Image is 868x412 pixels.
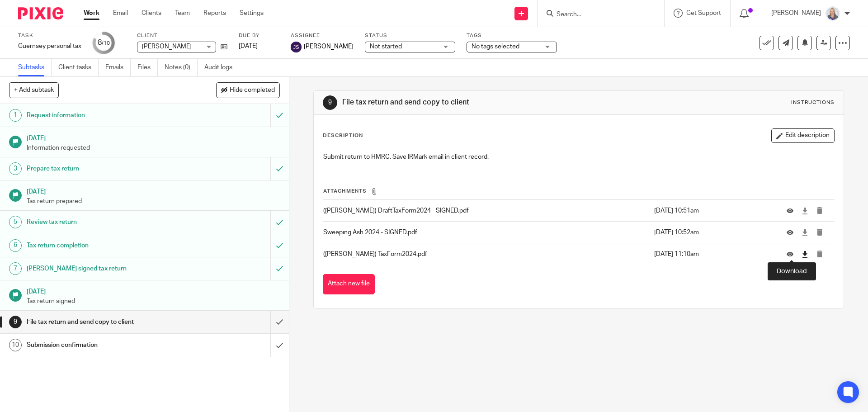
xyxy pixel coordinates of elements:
button: + Add subtask [9,82,59,98]
span: Hide completed [230,87,275,94]
p: Tax return signed [27,297,280,306]
img: Debbie%20Noon%20Professional%20Photo.jpg [826,6,840,21]
img: Pixie [18,7,63,19]
div: 1 [9,109,22,122]
span: Get Support [686,10,721,16]
input: Search [556,11,637,19]
p: ([PERSON_NAME]) TaxForm2024.pdf [323,250,649,259]
a: Download [802,228,808,237]
button: Hide completed [216,82,280,98]
h1: Tax return completion [27,239,183,252]
div: 5 [9,216,22,228]
span: [PERSON_NAME] [142,43,192,50]
div: 9 [9,316,22,328]
a: Notes (0) [165,59,198,76]
h1: Request information [27,109,183,122]
h1: [DATE] [27,132,280,143]
a: Download [802,206,808,215]
p: Description [323,132,363,139]
label: Tags [467,32,557,39]
a: Reports [203,9,226,18]
p: Sweeping Ash 2024 - SIGNED.pdf [323,228,649,237]
h1: Review tax return [27,215,183,229]
p: [DATE] 10:52am [654,228,773,237]
label: Status [365,32,455,39]
a: Settings [240,9,264,18]
p: [DATE] 11:10am [654,250,773,259]
div: 10 [9,339,22,351]
span: [PERSON_NAME] [304,42,354,51]
a: Email [113,9,128,18]
div: Guernsey personal tax [18,42,81,51]
div: 6 [9,239,22,252]
a: Client tasks [58,59,99,76]
span: Attachments [323,189,367,194]
img: svg%3E [291,42,302,52]
span: No tags selected [472,43,519,50]
button: Edit description [771,128,835,143]
div: Instructions [791,99,835,106]
button: Attach new file [323,274,375,294]
a: Emails [105,59,131,76]
label: Assignee [291,32,354,39]
h1: File tax return and send copy to client [27,315,183,329]
p: [PERSON_NAME] [771,9,821,18]
label: Task [18,32,81,39]
p: Tax return prepared [27,197,280,206]
a: Download [802,250,808,259]
p: Submit return to HMRC. Save IRMark email in client record. [323,152,834,161]
span: [DATE] [239,43,258,49]
p: [DATE] 10:51am [654,206,773,215]
h1: Submission confirmation [27,338,183,352]
h1: Prepare tax return [27,162,183,175]
p: Information requested [27,143,280,152]
div: 3 [9,162,22,175]
div: 9 [323,95,337,110]
a: Team [175,9,190,18]
label: Client [137,32,227,39]
a: Clients [142,9,161,18]
h1: [DATE] [27,285,280,296]
label: Due by [239,32,279,39]
a: Audit logs [204,59,239,76]
div: 7 [9,262,22,275]
a: Work [84,9,99,18]
span: Not started [370,43,402,50]
small: /10 [102,41,110,46]
a: Files [137,59,158,76]
div: 8 [98,38,110,48]
p: ([PERSON_NAME]) DraftTaxForm2024 - SIGNED.pdf [323,206,649,215]
h1: File tax return and send copy to client [342,98,598,107]
a: Subtasks [18,59,52,76]
h1: [DATE] [27,185,280,196]
h1: [PERSON_NAME] signed tax return [27,262,183,275]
